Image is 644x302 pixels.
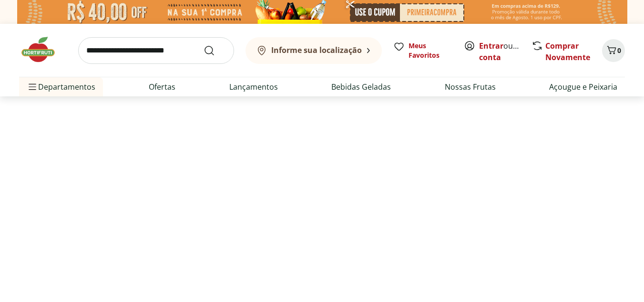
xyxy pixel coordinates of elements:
span: ou [479,40,521,63]
button: Carrinho [602,39,625,62]
button: Submit Search [204,45,226,56]
a: Lançamentos [229,81,278,93]
a: Entrar [479,41,503,51]
button: Informe sua localização [245,37,382,64]
a: Meus Favoritos [393,41,452,60]
a: Nossas Frutas [445,81,496,93]
button: Menu [27,75,38,98]
a: Criar conta [479,41,532,62]
a: Ofertas [149,81,175,93]
span: Departamentos [27,75,95,98]
a: Bebidas Geladas [331,81,391,93]
input: search [78,37,234,64]
b: Informe sua localização [271,45,362,55]
span: Meus Favoritos [409,41,452,60]
span: 0 [617,46,621,55]
a: Comprar Novamente [545,41,590,62]
img: Hortifruti [19,35,67,64]
a: Açougue e Peixaria [549,81,617,93]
